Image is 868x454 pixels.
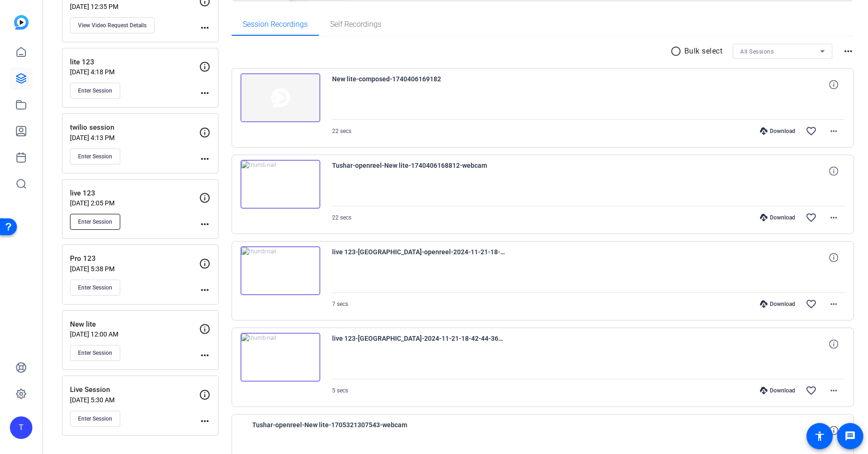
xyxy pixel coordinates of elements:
span: Enter Session [78,284,112,291]
p: [DATE] 2:05 PM [70,199,199,207]
mat-icon: more_horiz [843,46,854,57]
mat-icon: more_horiz [828,385,839,396]
span: 7 secs [332,301,348,307]
button: Enter Session [70,345,120,361]
p: [DATE] 12:00 AM [70,330,199,338]
p: [DATE] 4:18 PM [70,68,199,76]
span: live 123-[GEOGRAPHIC_DATA]-2024-11-21-18-42-44-365-0 [332,333,506,355]
span: 22 secs [332,128,351,134]
mat-icon: more_horiz [199,22,210,33]
span: New lite-composed-1740406169182 [332,73,506,96]
div: T [10,416,32,439]
span: Enter Session [78,349,112,357]
mat-icon: favorite_border [806,298,817,310]
mat-icon: more_horiz [828,212,839,223]
mat-icon: more_horiz [199,415,210,427]
mat-icon: radio_button_unchecked [670,46,684,57]
span: Enter Session [78,87,112,94]
span: Self Recordings [330,21,381,28]
p: twilio session [70,122,199,133]
div: Download [755,387,800,394]
img: thumb-nail [240,333,320,382]
button: Enter Session [70,280,120,296]
span: Enter Session [78,415,112,423]
mat-icon: more_horiz [199,350,210,361]
span: All Sessions [740,48,774,55]
p: lite 123 [70,57,199,68]
button: Enter Session [70,411,120,427]
button: View Video Request Details [70,17,155,33]
p: [DATE] 12:35 PM [70,3,199,10]
img: blue-gradient.svg [14,15,29,30]
mat-icon: more_horiz [828,125,839,137]
span: Tushar-openreel-New lite-1740406168812-webcam [332,160,506,182]
mat-icon: favorite_border [806,212,817,223]
p: [DATE] 4:13 PM [70,134,199,141]
mat-icon: message [845,431,856,442]
p: [DATE] 5:38 PM [70,265,199,273]
p: [DATE] 5:30 AM [70,396,199,404]
span: Enter Session [78,218,112,226]
button: Enter Session [70,214,120,230]
div: Download [755,214,800,221]
span: Tushar-openreel-New lite-1705321307543-webcam [252,419,426,442]
div: Download [755,300,800,308]
mat-icon: favorite_border [806,385,817,396]
mat-icon: favorite_border [806,125,817,137]
img: thumb-nail [240,73,320,122]
p: Bulk select [684,46,723,57]
span: Session Recordings [243,21,308,28]
span: Enter Session [78,153,112,160]
div: Download [755,127,800,135]
img: thumb-nail [240,246,320,295]
img: thumb-nail [240,160,320,209]
p: live 123 [70,188,199,199]
p: New lite [70,319,199,330]
mat-icon: more_horiz [199,219,210,230]
mat-icon: more_horiz [199,153,210,164]
span: live 123-[GEOGRAPHIC_DATA]-openreel-2024-11-21-18-42-44-365-1 [332,246,506,269]
mat-icon: more_horiz [199,87,210,99]
span: 22 secs [332,214,351,221]
span: 5 secs [332,387,348,394]
p: Live Session [70,384,199,395]
button: Enter Session [70,149,120,164]
mat-icon: accessibility [814,431,825,442]
mat-icon: more_horiz [199,284,210,296]
p: Pro 123 [70,253,199,264]
button: Enter Session [70,83,120,99]
span: View Video Request Details [78,22,147,29]
mat-icon: more_horiz [828,298,839,310]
